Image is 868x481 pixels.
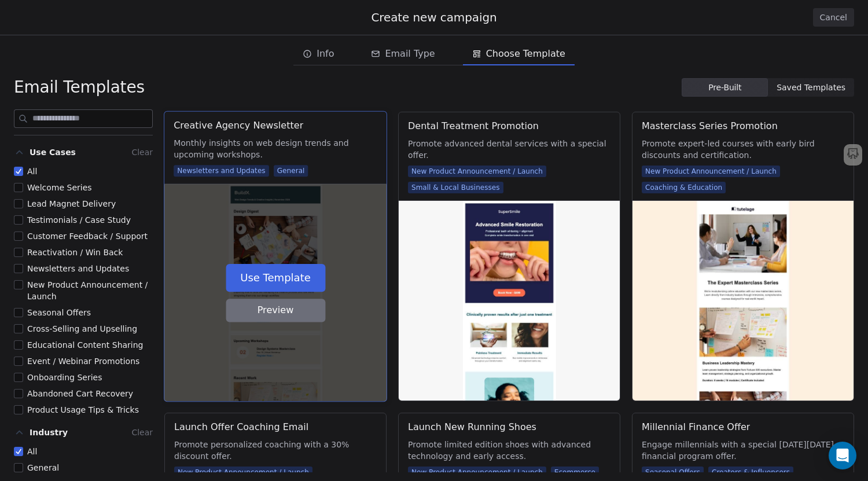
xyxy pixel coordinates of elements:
span: Creators & Influencers [708,467,793,478]
span: Promote expert-led courses with early bird discounts and certification. [642,138,844,161]
button: Customer Feedback / Support [14,230,23,242]
span: All [27,167,37,176]
span: New Product Announcement / Launch [408,166,546,177]
span: Email Templates [14,77,145,98]
div: email creation steps [293,42,575,65]
span: Testimonials / Case Study [27,215,131,225]
span: Abandoned Cart Recovery [27,389,133,398]
span: Coaching & Education [642,182,726,193]
button: Event / Webinar Promotions [14,355,23,367]
button: IndustryClear [14,423,153,446]
button: Testimonials / Case Study [14,214,23,226]
div: Launch New Running Shoes [408,420,536,434]
button: General [14,462,23,473]
span: Lead Magnet Delivery [27,199,116,208]
span: Small & Local Businesses [408,182,503,193]
span: Industry [30,427,68,438]
span: Customer Feedback / Support [27,232,148,241]
span: New Product Announcement / Launch [174,467,312,478]
span: Seasonal Offers [27,308,91,317]
button: Clear [131,425,153,439]
span: Monthly insights on web design trends and upcoming workshops. [174,137,377,160]
button: Preview [226,299,325,322]
span: Onboarding Series [27,373,102,382]
button: Onboarding Series [14,372,23,383]
span: Email Type [385,47,435,61]
span: Cross-Selling and Upselling [27,324,137,333]
div: Masterclass Series Promotion [642,119,778,133]
span: Engage millennials with a special [DATE][DATE] financial program offer. [642,439,844,462]
button: Cancel [813,8,854,27]
button: Abandoned Cart Recovery [14,388,23,399]
span: General [274,165,308,177]
button: Use CasesClear [14,142,153,166]
button: Reactivation / Win Back [14,247,23,258]
span: Reactivation / Win Back [27,248,123,257]
span: New Product Announcement / Launch [27,280,148,301]
button: All [14,166,23,177]
span: Welcome Series [27,183,92,192]
span: Info [317,47,334,61]
span: New Product Announcement / Launch [642,166,780,177]
button: All [14,446,23,457]
div: Use CasesClear [14,166,153,416]
span: Newsletters and Updates [174,165,269,177]
button: Cross-Selling and Upselling [14,323,23,335]
span: Newsletters and Updates [27,264,129,273]
span: Promote limited edition shoes with advanced technology and early access. [408,439,610,462]
button: Seasonal Offers [14,307,23,318]
span: Clear [131,428,153,437]
div: Millennial Finance Offer [642,420,750,434]
button: Lead Magnet Delivery [14,198,23,210]
span: Choose Template [486,47,565,61]
span: General [27,463,59,472]
button: New Product Announcement / Launch [14,279,23,291]
div: Dental Treatment Promotion [408,119,539,133]
span: Promote personalized coaching with a 30% discount offer. [174,439,377,462]
button: Newsletters and Updates [14,263,23,274]
span: Event / Webinar Promotions [27,357,139,366]
span: Clear [131,148,153,157]
span: Product Usage Tips & Tricks [27,405,139,414]
button: Use Template [226,264,325,292]
span: All [27,447,37,456]
span: Educational Content Sharing [27,340,144,350]
button: Clear [131,145,153,159]
div: Create new campaign [14,9,854,25]
span: Saved Templates [777,82,845,94]
span: New Product Announcement / Launch [408,467,546,478]
div: Open Intercom Messenger [829,442,856,469]
div: Creative Agency Newsletter [174,119,303,133]
button: Welcome Series [14,182,23,193]
button: Educational Content Sharing [14,339,23,351]
span: Promote advanced dental services with a special offer. [408,138,610,161]
span: Ecommerce [551,467,599,478]
span: Use Cases [30,146,76,158]
span: Seasonal Offers [642,467,704,478]
div: Launch Offer Coaching Email [174,420,308,434]
button: Product Usage Tips & Tricks [14,404,23,416]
